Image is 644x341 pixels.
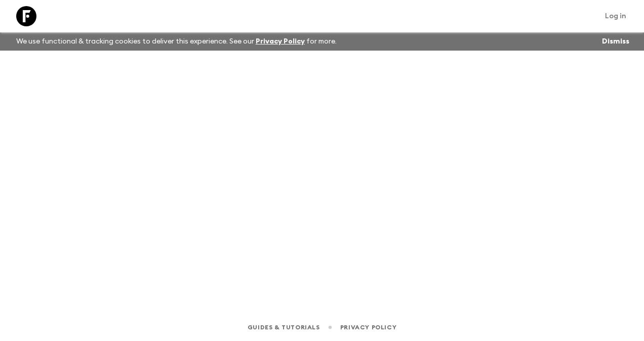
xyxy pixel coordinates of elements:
[599,34,632,49] button: Dismiss
[599,9,632,23] a: Log in
[12,32,341,51] p: We use functional & tracking cookies to deliver this experience. See our for more.
[248,322,320,333] a: Guides & Tutorials
[256,38,305,45] a: Privacy Policy
[340,322,396,333] a: Privacy Policy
